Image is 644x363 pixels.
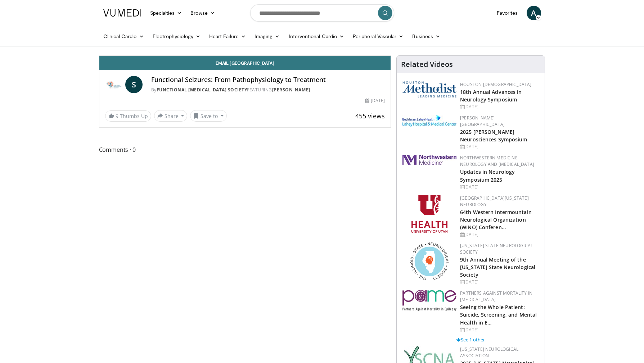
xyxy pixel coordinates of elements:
[460,144,539,150] div: [DATE]
[284,29,349,44] a: Interventional Cardio
[456,336,485,343] a: See 1 other
[460,81,531,87] a: Houston [DEMOGRAPHIC_DATA]
[460,168,515,183] a: Updates in Neurology Symposium 2025
[401,60,453,69] h4: Related Videos
[151,87,385,93] div: By FEATURING
[250,4,394,22] input: Search topics, interventions
[250,29,284,44] a: Imaging
[355,112,385,120] span: 455 views
[460,184,539,190] div: [DATE]
[411,195,447,233] img: f6362829-b0a3-407d-a044-59546adfd345.png.150x105_q85_autocrop_double_scale_upscale_version-0.2.png
[125,76,143,93] a: S
[402,81,456,97] img: 5e4488cc-e109-4a4e-9fd9-73bb9237ee91.png.150x105_q85_autocrop_double_scale_upscale_version-0.2.png
[460,290,532,303] a: Partners Against Mortality in [MEDICAL_DATA]
[154,110,188,122] button: Share
[460,128,527,143] a: 2025 [PERSON_NAME] Neurosciences Symposium
[99,145,391,154] span: Comments 0
[103,9,141,17] img: VuMedi Logo
[460,242,533,255] a: [US_STATE] State Neurological Society
[408,29,445,44] a: Business
[105,110,151,122] a: 9 Thumbs Up
[527,6,541,20] a: A
[492,6,522,20] a: Favorites
[116,113,118,119] span: 9
[186,6,219,20] a: Browse
[460,279,539,285] div: [DATE]
[460,89,522,103] a: 18th Annual Advances in Neurology Symposium
[460,231,539,238] div: [DATE]
[157,87,247,93] a: Functional [MEDICAL_DATA] Society
[460,209,532,231] a: 64th Western Intermountain Neurological Organization (WINO) Conferen…
[410,242,449,280] img: 71a8b48c-8850-4916-bbdd-e2f3ccf11ef9.png.150x105_q85_autocrop_double_scale_upscale_version-0.2.png
[460,104,539,110] div: [DATE]
[151,76,385,84] h4: Functional Seizures: From Pathophysiology to Treatment
[365,97,385,104] div: [DATE]
[402,115,456,127] img: e7977282-282c-4444-820d-7cc2733560fd.jpg.150x105_q85_autocrop_double_scale_upscale_version-0.2.jpg
[348,29,408,44] a: Peripheral Vascular
[460,304,537,326] a: Seeing the Whole Patient: Suicide, Screening, and Mental Health in E…
[460,256,535,278] a: 9th Annual Meeting of the [US_STATE] State Neurological Society
[460,195,529,208] a: [GEOGRAPHIC_DATA][US_STATE] Neurology
[148,29,205,44] a: Electrophysiology
[460,155,534,167] a: Northwestern Medicine Neurology and [MEDICAL_DATA]
[105,76,122,93] img: Functional Neurological Disorder Society
[99,56,391,70] a: Email [GEOGRAPHIC_DATA]
[190,110,227,122] button: Save to
[460,115,505,127] a: [PERSON_NAME][GEOGRAPHIC_DATA]
[460,327,539,333] div: [DATE]
[272,87,310,93] a: [PERSON_NAME]
[402,155,456,165] img: 2a462fb6-9365-492a-ac79-3166a6f924d8.png.150x105_q85_autocrop_double_scale_upscale_version-0.2.jpg
[99,29,148,44] a: Clinical Cardio
[460,346,518,359] a: [US_STATE] Neurological Association
[205,29,250,44] a: Heart Failure
[402,290,456,311] img: eb8b354f-837c-42f6-ab3d-1e8ded9eaae7.png.150x105_q85_autocrop_double_scale_upscale_version-0.2.png
[146,6,186,20] a: Specialties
